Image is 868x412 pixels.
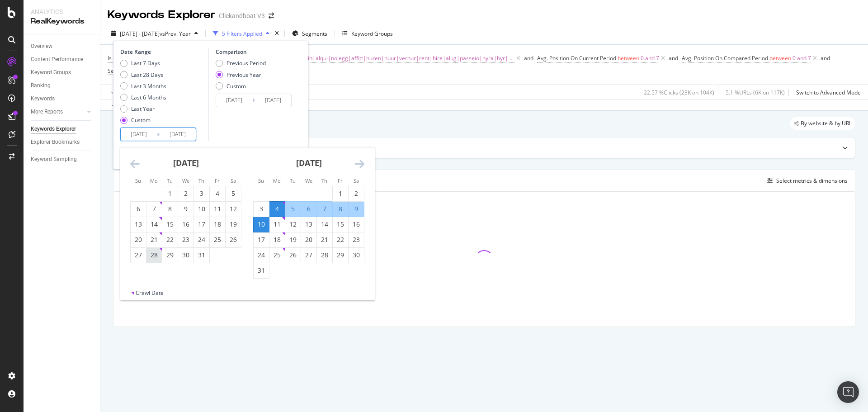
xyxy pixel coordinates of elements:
[210,235,225,244] div: 25
[669,54,678,62] div: and
[793,52,811,65] span: 0 and 7
[290,177,296,184] small: Tu
[216,82,266,90] div: Custom
[301,235,316,244] div: 20
[194,186,210,201] td: Choose Thursday, July 3, 2025 as your check-in date. It’s available.
[618,54,639,62] span: between
[131,59,160,67] div: Last 7 Days
[162,220,178,229] div: 15
[160,30,191,38] span: vs Prev. Year
[226,82,246,90] div: Custom
[210,189,225,198] div: 4
[333,220,348,229] div: 15
[801,121,852,126] span: By website & by URL
[226,220,241,229] div: 19
[194,232,210,247] td: Choose Thursday, July 24, 2025 as your check-in date. It’s available.
[269,232,285,247] td: Choose Monday, August 18, 2025 as your check-in date. It’s available.
[285,247,301,263] td: Choose Tuesday, August 26, 2025 as your check-in date. It’s available.
[317,247,333,263] td: Choose Thursday, August 28, 2025 as your check-in date. It’s available.
[210,204,225,213] div: 11
[333,235,348,244] div: 22
[194,220,209,229] div: 17
[131,217,146,232] td: Choose Sunday, July 13, 2025 as your check-in date. It’s available.
[255,94,291,107] input: End Date
[209,26,273,41] button: 5 Filters Applied
[131,235,146,244] div: 20
[226,71,261,79] div: Previous Year
[178,217,194,232] td: Choose Wednesday, July 16, 2025 as your check-in date. It’s available.
[216,71,266,79] div: Previous Year
[194,217,210,232] td: Choose Thursday, July 17, 2025 as your check-in date. It’s available.
[269,235,285,244] div: 18
[31,16,93,27] div: RealKeywords
[349,220,364,229] div: 16
[226,204,241,213] div: 12
[269,220,285,229] div: 11
[226,186,241,201] td: Choose Saturday, July 5, 2025 as your check-in date. It’s available.
[226,217,241,232] td: Choose Saturday, July 19, 2025 as your check-in date. It’s available.
[821,54,830,62] div: and
[146,217,162,232] td: Choose Monday, July 14, 2025 as your check-in date. It’s available.
[131,94,166,101] div: Last 6 Months
[178,232,194,247] td: Choose Wednesday, July 23, 2025 as your check-in date. It’s available.
[31,7,93,16] div: Analytics
[338,177,343,184] small: Fr
[31,94,55,104] div: Keywords
[226,232,241,247] td: Choose Saturday, July 26, 2025 as your check-in date. It’s available.
[285,220,301,229] div: 12
[317,232,333,247] td: Choose Thursday, August 21, 2025 as your check-in date. It’s available.
[776,177,848,185] div: Select metrics & dimensions
[333,189,348,198] div: 1
[146,201,162,217] td: Choose Monday, July 7, 2025 as your check-in date. It’s available.
[254,217,269,232] td: Selected as end date. Sunday, August 10, 2025
[108,67,139,75] span: Search Type
[131,220,146,229] div: 13
[349,232,364,247] td: Choose Saturday, August 23, 2025 as your check-in date. It’s available.
[317,201,333,217] td: Selected. Thursday, August 7, 2025
[135,177,141,184] small: Su
[537,54,616,62] span: Avg. Position On Current Period
[269,251,285,260] div: 25
[210,201,226,217] td: Choose Friday, July 11, 2025 as your check-in date. It’s available.
[146,247,162,263] td: Choose Monday, July 28, 2025 as your check-in date. It’s available.
[301,247,317,263] td: Choose Wednesday, August 27, 2025 as your check-in date. It’s available.
[254,235,269,244] div: 17
[305,177,312,184] small: We
[216,94,252,107] input: Start Date
[131,201,146,217] td: Choose Sunday, July 6, 2025 as your check-in date. It’s available.
[644,89,714,96] div: 22.57 % Clicks ( 23K on 104K )
[317,204,332,213] div: 7
[333,186,349,201] td: Choose Friday, August 1, 2025 as your check-in date. It’s available.
[273,29,281,38] div: times
[162,201,178,217] td: Choose Tuesday, July 8, 2025 as your check-in date. It’s available.
[108,54,135,62] span: Is Branded
[162,251,178,260] div: 29
[178,186,194,201] td: Choose Wednesday, July 2, 2025 as your check-in date. It’s available.
[317,251,332,260] div: 28
[120,147,374,289] div: Calendar
[131,251,146,260] div: 27
[194,251,209,260] div: 31
[302,30,327,38] span: Segments
[288,26,331,41] button: Segments
[524,54,533,62] div: and
[120,82,166,90] div: Last 3 Months
[349,186,364,201] td: Choose Saturday, August 2, 2025 as your check-in date. It’s available.
[301,201,317,217] td: Selected. Wednesday, August 6, 2025
[296,157,322,168] strong: [DATE]
[178,235,193,244] div: 23
[769,54,791,62] span: between
[131,232,146,247] td: Choose Sunday, July 20, 2025 as your check-in date. It’s available.
[31,81,51,90] div: Ranking
[146,220,162,229] div: 14
[146,204,162,213] div: 7
[194,201,210,217] td: Choose Thursday, July 10, 2025 as your check-in date. It’s available.
[273,177,281,184] small: Mo
[254,266,269,275] div: 31
[285,201,301,217] td: Selected. Tuesday, August 5, 2025
[317,217,333,232] td: Choose Thursday, August 14, 2025 as your check-in date. It’s available.
[301,217,317,232] td: Choose Wednesday, August 13, 2025 as your check-in date. It’s available.
[349,235,364,244] div: 23
[349,204,364,213] div: 9
[31,155,77,164] div: Keyword Sampling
